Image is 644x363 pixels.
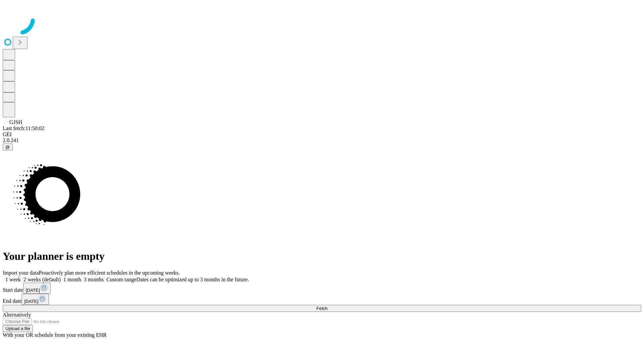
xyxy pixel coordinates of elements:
[84,277,104,282] span: 3 months
[3,283,641,294] div: Start date
[3,332,107,338] span: With your OR schedule from your existing EHR
[9,119,22,125] span: GJSH
[3,305,641,312] button: Fetch
[3,294,641,305] div: End date
[137,277,249,282] span: Dates can be optimized up to 3 months in the future.
[316,306,327,311] span: Fetch
[23,277,61,282] span: 2 weeks (default)
[3,125,44,131] span: Last fetch: 11:50:02
[3,144,13,151] button: @
[106,277,136,282] span: Custom range
[3,131,641,137] div: GEI
[23,283,51,294] button: [DATE]
[21,294,49,305] button: [DATE]
[63,277,81,282] span: 1 month
[5,277,21,282] span: 1 week
[3,325,33,332] button: Upload a file
[3,270,39,276] span: Import your data
[26,288,40,293] span: [DATE]
[3,137,641,144] div: 2.0.241
[39,270,180,276] span: Proactively plan more efficient schedules in the upcoming weeks.
[5,145,10,150] span: @
[24,299,38,304] span: [DATE]
[3,250,641,263] h1: Your planner is empty
[3,312,31,318] span: Alternatively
